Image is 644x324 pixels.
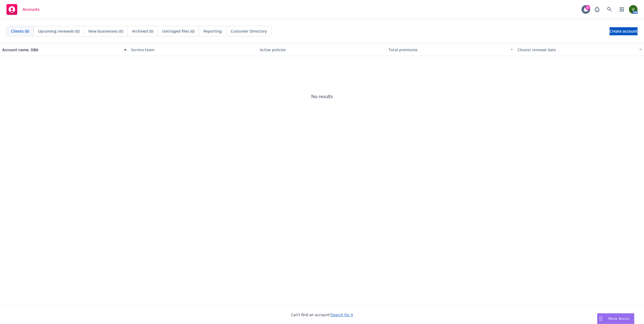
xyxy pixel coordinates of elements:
[604,4,615,15] a: Search
[610,27,638,35] a: Create account
[162,28,195,34] span: Untriaged files (0)
[11,28,29,34] span: Clients (0)
[260,47,384,53] div: Active policies
[629,5,638,14] img: photo
[585,5,590,10] div: 35
[23,7,40,12] span: Accounts
[389,47,507,53] div: Total premiums
[610,26,638,36] span: Create account
[597,313,604,324] div: Drag to move
[386,43,515,56] button: Total premiums
[2,47,121,53] div: Account name, DBA
[131,47,255,53] div: Service team
[331,312,353,317] a: Search for it
[258,43,386,56] button: Active policies
[4,2,42,17] a: Accounts
[38,28,79,34] span: Upcoming renewals (0)
[617,4,627,15] a: Switch app
[608,316,630,321] span: Nova Assist
[515,43,644,56] button: Closest renewal date
[132,28,153,34] span: Archived (0)
[203,28,222,34] span: Reporting
[291,312,353,318] span: Can't find an account?
[592,4,603,15] a: Report a Bug
[88,28,123,34] span: New businesses (0)
[517,47,636,53] div: Closest renewal date
[129,43,258,56] button: Service team
[597,313,634,324] button: Nova Assist
[231,28,267,34] span: Customer Directory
